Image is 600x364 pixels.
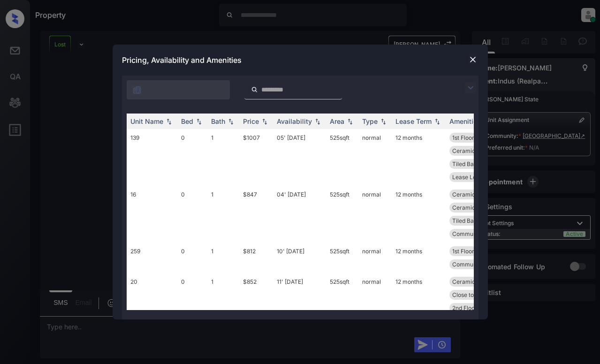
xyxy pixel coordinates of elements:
[277,117,312,125] div: Availability
[452,204,498,211] span: Ceramic Tile Di...
[452,291,496,298] span: Close to Playgr...
[452,134,474,141] span: 1st Floor
[326,129,358,186] td: 525 sqft
[452,217,498,224] span: Tiled Backsplas...
[358,243,392,273] td: normal
[113,45,488,76] div: Pricing, Availability and Amenities
[239,129,273,186] td: $1007
[207,243,239,273] td: 1
[207,129,239,186] td: 1
[392,243,446,273] td: 12 months
[132,85,142,95] img: icon-zuma
[177,243,207,273] td: 0
[313,118,322,125] img: sorting
[251,85,258,94] img: icon-zuma
[345,118,355,125] img: sorting
[452,160,498,167] span: Tiled Backsplas...
[194,118,204,125] img: sorting
[358,273,392,330] td: normal
[273,186,326,243] td: 04' [DATE]
[239,186,273,243] td: $847
[130,117,163,125] div: Unit Name
[452,230,494,237] span: Community Fee
[392,186,446,243] td: 12 months
[433,118,442,125] img: sorting
[239,243,273,273] td: $812
[452,304,477,311] span: 2nd Floor
[452,261,494,268] span: Community Fee
[181,117,193,125] div: Bed
[127,129,177,186] td: 139
[452,147,497,154] span: Ceramic Tile Ki...
[207,273,239,330] td: 1
[326,243,358,273] td: 525 sqft
[330,117,344,125] div: Area
[226,118,235,125] img: sorting
[395,117,432,125] div: Lease Term
[243,117,259,125] div: Price
[273,129,326,186] td: 05' [DATE]
[452,174,483,181] span: Lease Lock
[177,186,207,243] td: 0
[177,273,207,330] td: 0
[177,129,207,186] td: 0
[164,118,174,125] img: sorting
[260,118,269,125] img: sorting
[379,118,388,125] img: sorting
[326,186,358,243] td: 525 sqft
[207,186,239,243] td: 1
[452,191,499,198] span: Ceramic Tile Ba...
[127,243,177,273] td: 259
[468,55,478,64] img: close
[273,273,326,330] td: 11' [DATE]
[452,248,474,255] span: 1st Floor
[326,273,358,330] td: 525 sqft
[127,186,177,243] td: 16
[358,186,392,243] td: normal
[362,117,378,125] div: Type
[239,273,273,330] td: $852
[449,117,481,125] div: Amenities
[358,129,392,186] td: normal
[392,129,446,186] td: 12 months
[452,278,499,285] span: Ceramic Tile Ba...
[465,82,476,93] img: icon-zuma
[127,273,177,330] td: 20
[392,273,446,330] td: 12 months
[273,243,326,273] td: 10' [DATE]
[211,117,225,125] div: Bath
